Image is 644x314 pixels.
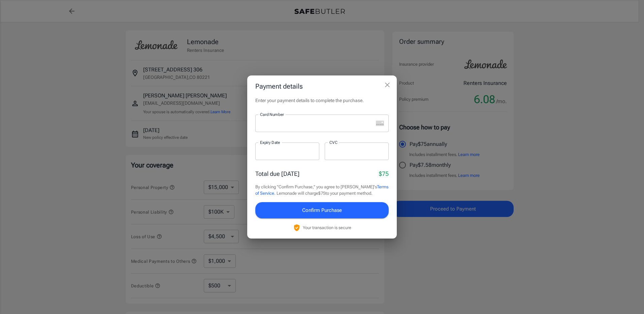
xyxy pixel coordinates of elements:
p: Your transaction is secure [303,224,351,231]
label: CVC [329,139,337,145]
p: By clicking "Confirm Purchase," you agree to [PERSON_NAME]'s . Lemonade will charge $75 to your p... [255,184,389,197]
p: Total due [DATE] [255,169,299,178]
h2: Payment details [247,75,397,97]
button: close [381,78,394,92]
p: $75 [379,169,389,178]
span: Confirm Purchase [302,206,342,215]
p: Enter your payment details to complete the purchase. [255,97,389,104]
label: Card Number [260,112,284,117]
svg: unknown [376,121,384,126]
iframe: Secure expiration date input frame [260,148,315,154]
iframe: Secure card number input frame [260,120,373,126]
iframe: Secure CVC input frame [329,148,384,154]
button: Confirm Purchase [255,202,389,218]
label: Expiry Date [260,139,280,145]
